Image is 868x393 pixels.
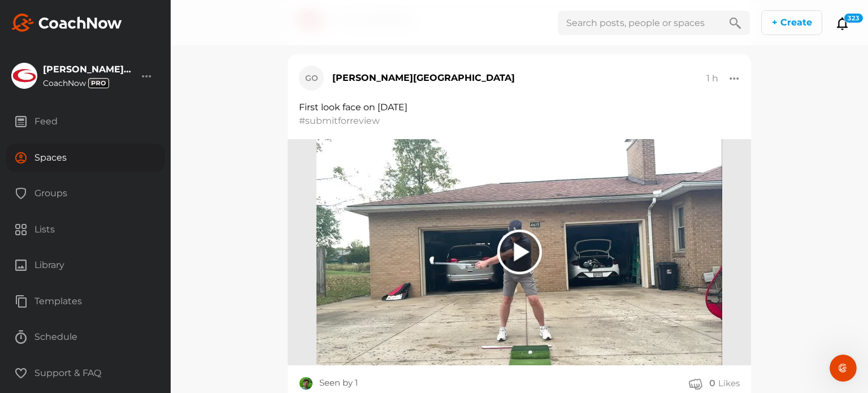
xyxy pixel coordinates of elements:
[88,78,109,88] img: svg+xml;base64,PHN2ZyB3aWR0aD0iMzciIGhlaWdodD0iMTgiIHZpZXdCb3g9IjAgMCAzNyAxOCIgZmlsbD0ibm9uZSIgeG...
[836,16,849,31] button: 323
[6,179,165,215] a: Groups
[319,377,358,391] div: Seen by 1
[332,71,515,85] div: [PERSON_NAME][GEOGRAPHIC_DATA]
[6,251,165,287] a: Library
[718,377,740,390] div: Likes
[316,139,722,365] img: default_thumb.jpg
[6,287,165,316] div: Templates
[6,144,165,180] a: Spaces
[6,359,165,387] div: Support & FAQ
[6,215,165,252] a: Lists
[689,377,715,390] button: 0
[299,114,553,128] div: #submitforreview
[6,323,165,351] div: Schedule
[830,355,857,382] iframe: Intercom live chat
[6,144,165,172] div: Spaces
[299,66,324,90] div: GO
[12,63,37,88] img: square_0aee7b555779b671652530bccc5f12b4.jpg
[6,251,165,279] div: Library
[844,13,863,23] div: 323
[709,377,715,389] div: 0
[6,107,165,136] div: Feed
[43,78,133,88] div: CoachNow
[558,11,721,35] input: Search posts, people or spaces
[299,377,313,391] img: square_362a08a3512baa32af66555ad6c67f1f.jpg
[11,14,122,32] img: svg+xml;base64,PHN2ZyB3aWR0aD0iMTk2IiBoZWlnaHQ9IjMyIiB2aWV3Qm94PSIwIDAgMTk2IDMyIiBmaWxsPSJub25lIi...
[6,323,165,359] a: Schedule
[6,287,165,323] a: Templates
[6,179,165,208] div: Groups
[6,107,165,144] a: Feed
[761,10,822,35] button: + Create
[43,65,133,74] div: [PERSON_NAME] Golf
[706,73,718,84] div: 1 h
[299,101,740,114] div: First look face on [DATE]
[6,215,165,244] div: Lists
